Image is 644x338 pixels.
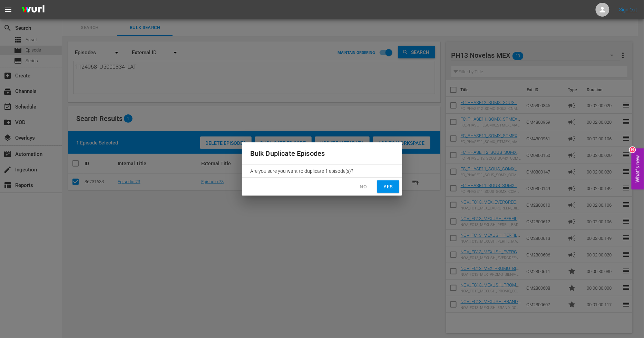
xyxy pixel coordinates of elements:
button: Open Feedback Widget [632,149,644,190]
div: Are you sure you want to duplicate 1 episode(s)? [242,165,402,177]
h2: Bulk Duplicate Episodes [250,148,394,159]
div: 10 [630,147,635,153]
span: Yes [383,182,394,191]
span: menu [4,6,12,14]
a: Sign Out [619,7,637,12]
button: No [352,180,374,193]
button: Yes [377,180,399,193]
img: ans4CAIJ8jUAAAAAAAAAAAAAAAAAAAAAAAAgQb4GAAAAAAAAAAAAAAAAAAAAAAAAJMjXAAAAAAAAAAAAAAAAAAAAAAAAgAT5G... [17,2,50,18]
span: No [358,182,369,191]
